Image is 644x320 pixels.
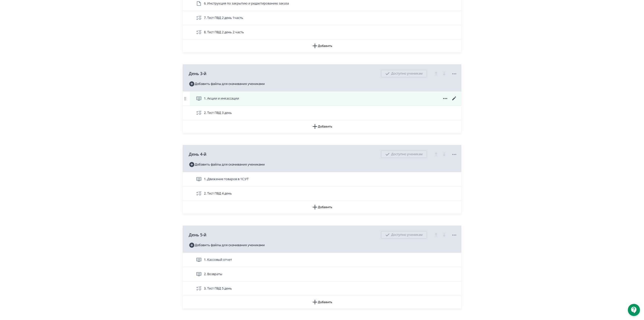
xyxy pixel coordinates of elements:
[183,120,461,133] button: Добавить
[204,177,249,182] span: 1. Движение товаров в 1С:УТ
[183,253,461,267] div: 1. Кассовый отчет
[204,96,239,101] span: 1. Акции и инкассации
[204,272,222,277] span: 2. Возвраты
[189,80,265,88] button: Добавить файлы для скачивания учениками
[183,106,461,120] div: 2. Тест ПВД 3 день
[189,71,206,77] span: День 3-й
[183,201,461,213] button: Добавить
[183,296,461,308] button: Добавить
[183,186,461,201] div: 2. Тест ПВД 4 день
[204,1,289,6] span: 6. Инструкция по закрытию и редактированию заказа
[204,15,243,20] span: 7. Тест ПВД 2 день 1часть
[183,25,461,40] div: 8. Тест ПВД 2 день 2 часть
[381,150,427,158] div: Доступно ученикам
[189,151,206,157] span: День 4-й
[204,110,232,115] span: 2. Тест ПВД 3 день
[183,172,461,186] div: 1. Движение товаров в 1С:УТ
[183,267,461,281] div: 2. Возвраты
[204,191,232,196] span: 2. Тест ПВД 4 день
[381,231,427,239] div: Доступно ученикам
[381,70,427,77] div: Доступно ученикам
[204,286,232,291] span: 3. Тест ПВД 5 день
[189,241,265,249] button: Добавить файлы для скачивания учениками
[183,91,461,106] div: 1. Акции и инкассации
[204,30,244,35] span: 8. Тест ПВД 2 день 2 часть
[204,257,232,262] span: 1. Кассовый отчет
[183,11,461,25] div: 7. Тест ПВД 2 день 1часть
[183,40,461,52] button: Добавить
[189,232,206,238] span: День 5-й
[189,161,265,169] button: Добавить файлы для скачивания учениками
[183,281,461,296] div: 3. Тест ПВД 5 день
